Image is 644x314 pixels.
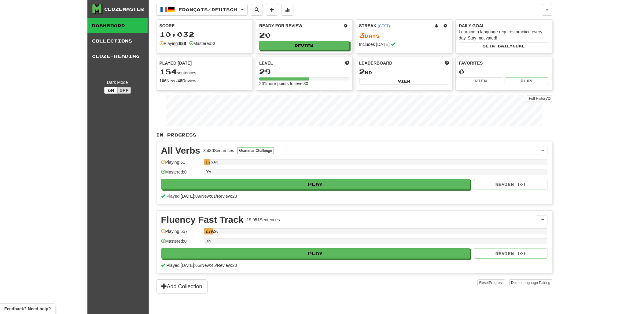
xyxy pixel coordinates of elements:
span: Français / Deutsch [178,7,237,12]
span: / [200,194,201,199]
div: Daily Goal [459,23,549,29]
div: New / Review [160,78,250,84]
div: Streak [359,23,433,29]
div: nd [359,68,449,76]
span: / [200,263,201,268]
button: ResetProgress [477,279,505,286]
div: 3,480 Sentences [203,148,234,154]
span: Review: 28 [217,194,237,199]
button: Off [117,87,131,94]
button: Play [161,248,470,259]
button: Seta dailygoal [459,43,549,49]
button: View [459,77,503,84]
span: Progress [489,281,503,285]
button: DeleteLanguage Pairing [509,279,552,286]
button: On [104,87,118,94]
div: Playing: 61 [161,159,201,169]
span: Review: 20 [217,263,237,268]
div: 1.753% [206,159,210,165]
div: 20 [259,31,349,39]
span: Score more points to level up [345,60,349,66]
div: Mastered: 0 [161,238,201,248]
span: 2 [359,67,365,76]
p: In Progress [156,132,552,138]
div: Fluency Fast Track [161,215,244,224]
div: Clozemaster [104,6,144,12]
div: Mastered: 0 [161,169,201,179]
button: Grammar Challenge [237,147,274,154]
span: Leaderboard [359,60,392,66]
span: Level [259,60,273,66]
span: New: 45 [201,263,216,268]
strong: 688 [179,41,186,46]
button: Search sentences [251,4,263,16]
button: Français/Deutsch [156,4,248,16]
div: 261 more points to level 30 [259,80,349,87]
span: New: 61 [201,194,216,199]
button: Review (0) [474,179,547,189]
span: Language Pairing [521,281,550,285]
span: / [216,194,217,199]
strong: 0 [212,41,215,46]
button: Review [259,41,349,50]
div: Includes [DATE]! [359,41,449,47]
div: Playing: 557 [161,228,201,238]
span: This week in points, UTC [445,60,449,66]
button: View [359,78,449,84]
button: Add Collection [156,279,208,293]
button: Play [161,179,470,189]
span: / [216,263,217,268]
button: More stats [281,4,293,16]
div: 2.792% [206,228,213,234]
button: Review (0) [474,248,547,259]
div: Favorites [459,60,549,66]
div: Score [160,23,250,29]
div: Learning a language requires practice every day. Stay motivated! [459,29,549,41]
span: Played [DATE] [160,60,192,66]
span: a daily [492,44,513,48]
div: 10,032 [160,31,250,38]
span: 3 [359,31,365,39]
a: Collections [87,33,148,49]
div: 19,951 Sentences [247,217,280,223]
div: Dark Mode [92,79,143,85]
div: Playing: [160,40,186,47]
div: Mastered: [189,40,215,47]
a: Full History [527,95,552,102]
span: Played [DATE]: 89 [166,194,200,199]
a: Cloze-Reading [87,49,148,64]
div: Ready for Review [259,23,342,29]
span: Open feedback widget [4,306,51,312]
div: Day s [359,31,449,39]
strong: 48 [178,78,182,83]
span: 154 [160,67,177,76]
button: Add sentence to collection [266,4,278,16]
a: (CEST) [378,24,390,28]
div: All Verbs [161,146,200,155]
div: sentences [160,68,250,76]
button: Play [505,77,549,84]
a: Dashboard [87,18,148,33]
strong: 106 [160,78,167,83]
div: 29 [259,68,349,76]
div: 0 [459,68,549,76]
span: Played [DATE]: 65 [166,263,200,268]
